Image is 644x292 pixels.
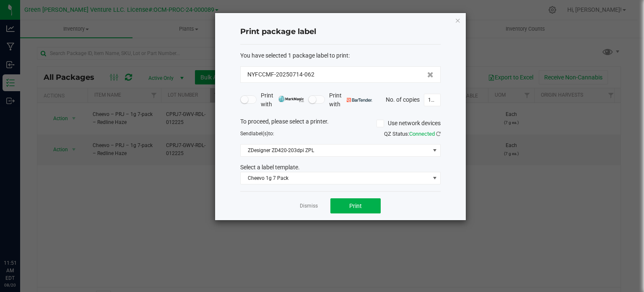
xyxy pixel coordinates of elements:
[329,91,372,109] span: Print with
[234,117,447,130] div: To proceed, please select a printer.
[261,91,304,109] span: Print with
[241,172,430,184] span: Cheevo 1g 7 Pack
[247,70,314,79] span: NYFCCMF-20250714-062
[384,131,441,137] span: QZ Status:
[25,224,35,234] iframe: Resource center unread badge
[330,198,381,213] button: Print
[234,163,447,172] div: Select a label template.
[240,52,348,59] span: You have selected 1 package label to print
[278,96,304,102] img: mark_magic_cybra.png
[300,203,318,210] a: Dismiss
[252,131,268,137] span: label(s)
[377,119,441,128] label: Use network devices
[409,131,435,137] span: Connected
[241,145,430,156] span: ZDesigner ZD420-203dpi ZPL
[386,96,420,103] span: No. of copies
[240,51,441,60] div: :
[349,203,362,209] span: Print
[240,26,441,37] h4: Print package label
[240,131,274,137] span: Send to:
[8,225,34,250] iframe: Resource center
[347,98,372,102] img: bartender.png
